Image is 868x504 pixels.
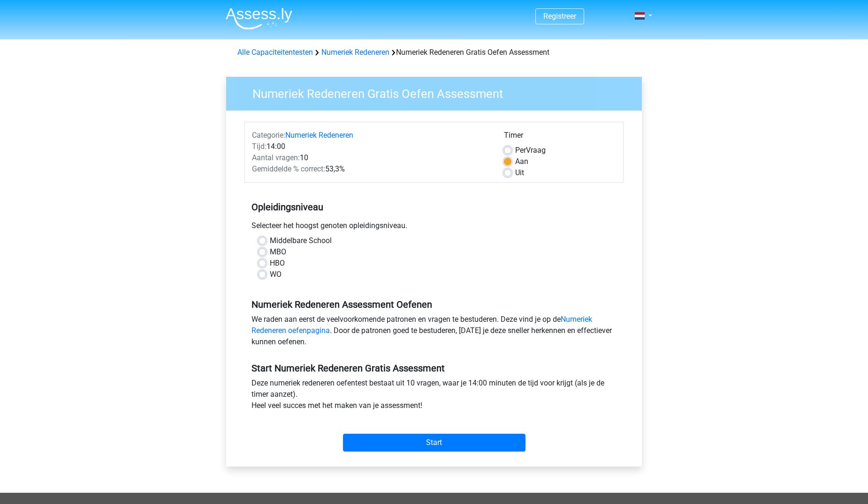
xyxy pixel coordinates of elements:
h3: Numeriek Redeneren Gratis Oefen Assessment [241,83,635,101]
div: 14:00 [245,141,497,152]
a: Numeriek Redeneren [321,48,389,57]
span: Per [515,146,526,155]
input: Start [343,434,525,452]
a: Alle Capaciteitentesten [237,48,313,57]
label: HBO [270,258,285,269]
label: Aan [515,156,528,167]
span: Aantal vragen: [252,153,300,162]
h5: Start Numeriek Redeneren Gratis Assessment [251,363,617,374]
span: Categorie: [252,131,285,140]
div: Numeriek Redeneren Gratis Oefen Assessment [234,47,634,58]
h5: Numeriek Redeneren Assessment Oefenen [251,299,617,310]
label: Vraag [515,145,546,156]
div: Timer [504,130,616,145]
div: Selecteer het hoogst genoten opleidingsniveau. [244,220,624,235]
div: 53,3% [245,163,497,175]
img: Assessly [226,7,292,30]
span: Gemiddelde % correct: [252,164,325,173]
div: Deze numeriek redeneren oefentest bestaat uit 10 vragen, waar je 14:00 minuten de tijd voor krijg... [244,378,624,415]
label: MBO [270,246,286,258]
label: Middelbare School [270,235,332,246]
label: WO [270,269,282,280]
span: Tijd: [252,142,266,151]
a: Registreer [543,12,576,21]
div: We raden aan eerst de veelvoorkomende patronen en vragen te bestuderen. Deze vind je op de . Door... [244,314,624,351]
div: 10 [245,152,497,163]
label: Uit [515,167,524,178]
h5: Opleidingsniveau [251,198,617,216]
a: Numeriek Redeneren [285,131,353,140]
